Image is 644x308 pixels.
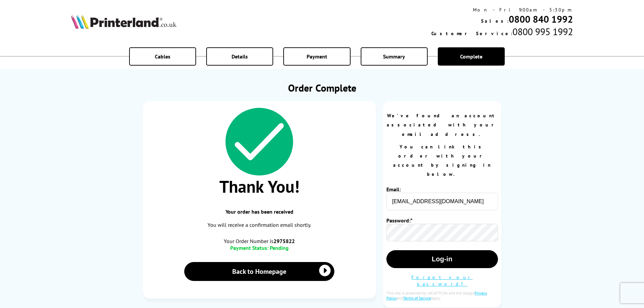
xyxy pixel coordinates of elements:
span: Summary [383,53,405,60]
p: We've found an account associated with your email address. [386,111,498,139]
span: Payment Status: [230,244,268,251]
span: Pending [270,244,289,251]
button: Log-in [386,250,498,268]
span: Sales: [481,18,509,24]
span: Complete [460,53,482,60]
b: 2975822 [273,238,295,244]
a: Forgot your password? [411,274,473,287]
a: 0800 840 1992 [509,13,573,25]
div: This site is protected by reCAPTCHA and the Google and apply. [386,290,498,301]
div: Mon - Fri 9:00am - 5:30pm [431,7,573,13]
a: Back to Homepage [184,262,335,281]
span: Your Order Number is [150,238,369,244]
span: Customer Service: [431,30,512,37]
a: Terms of Service [403,295,431,301]
span: 0800 995 1992 [512,25,573,38]
label: Email: [386,186,414,193]
label: Password:* [386,217,414,224]
img: Printerland Logo [71,14,176,29]
span: Details [232,53,248,60]
p: You will receive a confirmation email shortly. [150,220,369,230]
p: You can link this order with your account by signing in below. [386,142,498,179]
span: Thank You! [150,175,369,197]
span: Payment [307,53,327,60]
h1: Order Complete [143,81,501,94]
span: Cables [155,53,170,60]
span: Your order has been received [150,208,369,215]
a: Privacy Policy [386,290,487,301]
